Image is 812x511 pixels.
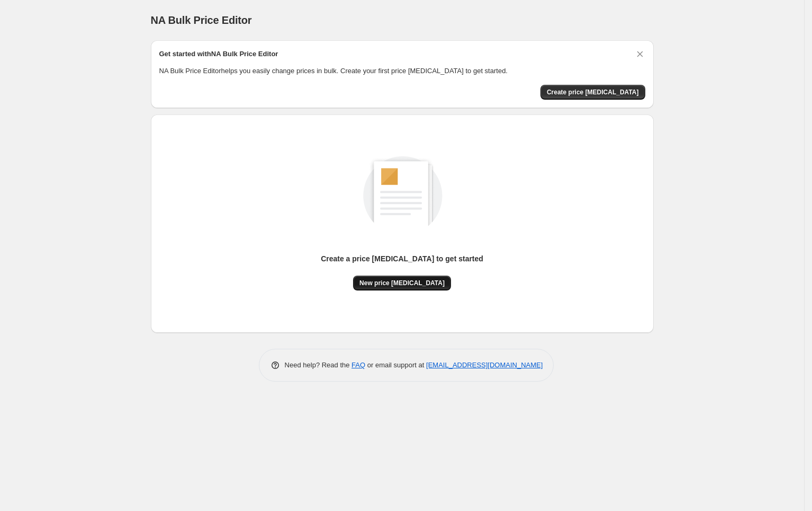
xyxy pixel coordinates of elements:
p: NA Bulk Price Editor helps you easily change prices in bulk. Create your first price [MEDICAL_DAT... [159,66,645,76]
button: New price [MEDICAL_DATA] [353,276,451,290]
button: Dismiss card [635,49,645,59]
a: [EMAIL_ADDRESS][DOMAIN_NAME] [426,361,543,369]
h2: Get started with NA Bulk Price Editor [159,49,278,59]
button: Create price change job [540,85,645,100]
span: Create price [MEDICAL_DATA] [547,88,639,96]
span: NA Bulk Price Editor [151,14,252,26]
a: FAQ [351,361,365,369]
span: Need help? Read the [285,361,352,369]
p: Create a price [MEDICAL_DATA] to get started [321,253,483,264]
span: or email support at [365,361,426,369]
span: New price [MEDICAL_DATA] [359,279,445,287]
